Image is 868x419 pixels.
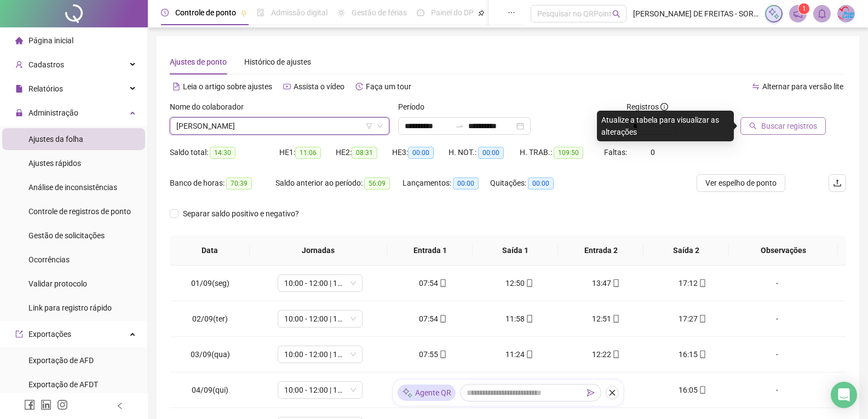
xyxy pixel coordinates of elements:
span: linkedin [41,399,51,410]
span: Relatórios [28,84,63,93]
span: mobile [525,279,533,287]
span: history [355,83,363,90]
span: Gestão de solicitações [28,231,105,240]
div: 12:22 [572,348,641,360]
span: mobile [525,315,533,323]
img: 80483 [838,5,854,22]
span: file-done [257,9,265,16]
span: mobile [438,315,447,323]
span: 00:00 [478,147,504,159]
span: 11:06 [295,147,321,159]
span: left [116,402,124,410]
div: 16:15 [658,348,727,360]
span: Leia o artigo sobre ajustes [183,82,272,91]
label: Período [398,101,432,113]
th: Saída 2 [643,236,729,266]
span: 00:00 [453,177,479,190]
span: 10:00 - 12:00 | 13:00 - 18:20 [284,382,356,398]
span: 03/09(qua) [191,350,230,359]
div: Banco de horas: [170,177,275,190]
span: 0 [651,148,655,157]
span: down [377,123,383,129]
img: sparkle-icon.fc2bf0ac1784a2077858766a79e2daf3.svg [768,8,780,20]
span: mobile [525,351,533,358]
span: Administração [28,108,78,117]
th: Entrada 1 [387,236,473,266]
span: export [15,330,23,338]
span: 10:00 - 12:00 | 13:00 - 18:20 [284,346,356,363]
span: Alternar para versão lite [762,82,843,91]
div: HE 3: [392,146,449,159]
th: Observações [729,236,838,266]
span: Cadastros [28,60,64,69]
span: Controle de ponto [175,8,236,17]
span: facebook [24,399,35,410]
div: Open Intercom Messenger [831,382,857,408]
span: mobile [611,351,620,358]
span: youtube [283,83,291,90]
span: 02/09(ter) [192,314,228,323]
span: mobile [698,386,706,394]
div: 11:58 [485,313,554,325]
span: Admissão digital [271,8,327,17]
span: Controle de registros de ponto [28,207,131,216]
span: 10:00 - 12:00 | 13:00 - 18:20 [284,311,356,327]
span: Exportação de AFD [28,356,94,365]
span: 1 [802,5,806,13]
span: search [749,122,757,130]
span: 56:09 [364,177,390,190]
span: file-text [173,83,180,90]
div: 07:54 [399,277,468,289]
span: Gestão de férias [352,8,407,17]
span: upload [833,179,842,187]
span: 14:30 [210,147,235,159]
span: swap [752,83,760,90]
span: 00:00 [528,177,554,190]
span: mobile [611,279,620,287]
div: 17:12 [658,277,727,289]
span: ellipsis [508,9,515,16]
th: Saída 1 [473,236,558,266]
span: Ajustes de ponto [170,58,227,66]
span: Exportações [28,330,71,338]
div: - [745,313,809,325]
span: 00:00 [408,147,434,159]
span: mobile [438,351,447,358]
span: filter [366,123,372,129]
span: Observações [738,244,829,256]
span: mobile [698,351,706,358]
span: bell [817,9,827,19]
span: Ajustes rápidos [28,159,81,168]
span: Ajustes da folha [28,135,83,144]
span: lock [15,109,23,117]
span: to [455,122,464,130]
label: Nome do colaborador [170,101,251,113]
span: Painel do DP [431,8,474,17]
div: 07:54 [399,313,468,325]
th: Data [170,236,250,266]
span: BARBARA BEATRIZ GAMA BORGES [176,118,383,134]
div: - [745,277,809,289]
span: Separar saldo positivo e negativo? [179,208,303,220]
span: dashboard [417,9,424,16]
div: Saldo anterior ao período: [275,177,403,190]
span: Página inicial [28,36,73,45]
div: Lançamentos: [403,177,490,190]
div: HE 2: [336,146,392,159]
span: 109:50 [554,147,583,159]
span: mobile [698,279,706,287]
span: Ver espelho de ponto [705,177,777,189]
div: Quitações: [490,177,574,190]
span: pushpin [478,10,485,16]
div: Saldo total: [170,146,279,159]
span: 04/09(qui) [192,386,228,394]
span: sun [337,9,345,16]
div: 12:51 [572,313,641,325]
span: mobile [698,315,706,323]
span: pushpin [240,10,247,16]
div: 16:05 [658,384,727,396]
span: search [612,10,620,18]
span: [PERSON_NAME] DE FREITAS - SORVETERIA MEGA GELATTO SERVICE [633,8,758,20]
div: 13:47 [572,277,641,289]
div: 11:24 [485,348,554,360]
